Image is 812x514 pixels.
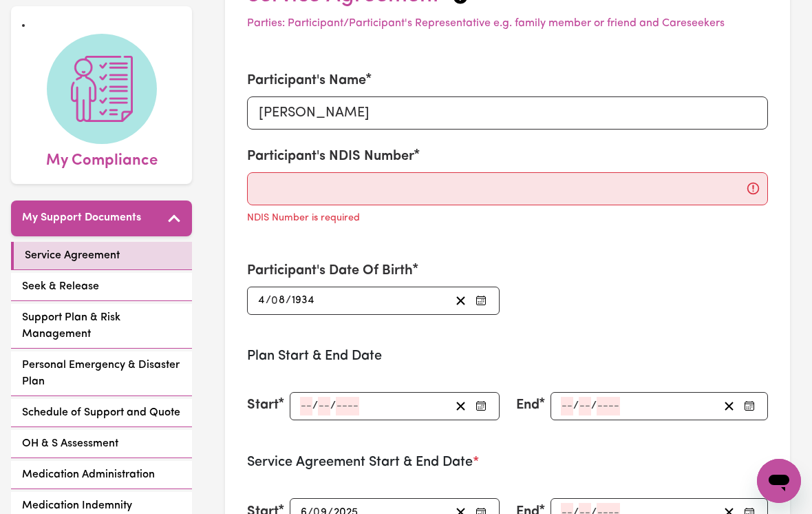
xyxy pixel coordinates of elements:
[22,466,155,483] span: Medication Administration
[257,291,266,310] input: --
[11,201,192,236] button: My Support Documents
[22,34,181,173] a: My Compliance
[318,397,330,415] input: --
[11,273,192,301] a: Seek & Release
[11,242,192,270] a: Service Agreement
[22,435,118,452] span: OH & S Assessment
[11,399,192,427] a: Schedule of Support and Quote
[247,348,768,364] h3: Plan Start & End Date
[11,304,192,349] a: Support Plan & Risk Management
[25,247,120,264] span: Service Agreement
[247,15,768,32] p: Parties: Participant/Participant's Representative e.g. family member or friend and Careseekers
[22,212,141,225] h5: My Support Documents
[597,397,620,415] input: ----
[561,397,573,415] input: --
[22,278,99,295] span: Seek & Release
[300,397,312,415] input: --
[11,461,192,489] a: Medication Administration
[247,70,366,91] label: Participant's Name
[516,395,539,415] label: End
[11,351,192,396] a: Personal Emergency & Disaster Plan
[591,400,597,412] span: /
[291,291,315,310] input: ----
[22,404,180,421] span: Schedule of Support and Quote
[573,400,579,412] span: /
[286,294,291,307] span: /
[271,295,278,306] span: 0
[579,397,591,415] input: --
[22,357,181,390] span: Personal Emergency & Disaster Plan
[247,395,279,415] label: Start
[46,144,158,173] span: My Compliance
[336,397,359,415] input: ----
[312,400,318,412] span: /
[247,260,413,281] label: Participant's Date Of Birth
[22,309,181,342] span: Support Plan & Risk Management
[266,294,271,307] span: /
[11,430,192,458] a: OH & S Assessment
[757,459,801,503] iframe: Button to launch messaging window, conversation in progress
[247,211,360,226] p: NDIS Number is required
[22,497,132,514] span: Medication Indemnity
[272,291,286,310] input: --
[247,146,414,167] label: Participant's NDIS Number
[330,400,336,412] span: /
[247,454,768,471] h3: Service Agreement Start & End Date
